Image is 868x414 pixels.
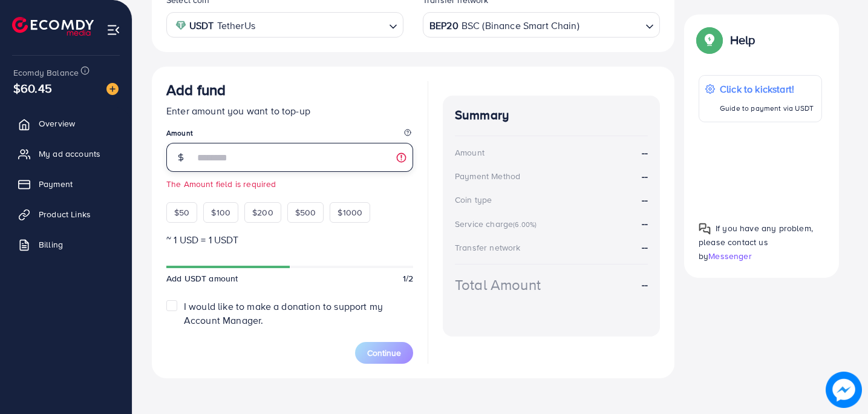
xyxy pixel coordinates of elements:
[462,17,579,34] span: BSC (Binance Smart Chain)
[9,111,123,136] a: Overview
[9,172,123,196] a: Payment
[295,206,316,218] span: $500
[174,206,189,218] span: $50
[166,178,413,190] small: The Amount field is required
[455,241,521,254] div: Transfer network
[39,238,63,251] span: Billing
[39,208,91,220] span: Product Links
[429,17,458,34] strong: BEP20
[166,272,238,284] span: Add USDT amount
[106,23,120,37] img: menu
[9,232,123,257] a: Billing
[642,217,648,230] strong: --
[367,347,401,359] span: Continue
[166,128,413,143] legend: Amount
[699,223,711,235] img: Popup guide
[166,81,226,99] h3: Add fund
[9,142,123,166] a: My ad accounts
[642,240,648,254] strong: --
[39,117,75,130] span: Overview
[642,146,648,160] strong: --
[13,79,52,97] span: $60.45
[106,83,119,95] img: image
[720,82,814,96] p: Click to kickstart!
[455,146,485,159] div: Amount
[9,202,123,226] a: Product Links
[642,278,648,292] strong: --
[211,206,230,218] span: $100
[642,169,648,183] strong: --
[581,16,641,34] input: Search for option
[166,103,413,118] p: Enter amount you want to top-up
[252,206,273,218] span: $200
[189,17,214,34] strong: USDT
[699,222,813,262] span: If you have any problem, please contact us by
[826,372,862,408] img: image
[423,12,660,37] div: Search for option
[513,220,537,229] small: (6.00%)
[455,274,541,295] div: Total Amount
[455,170,520,182] div: Payment Method
[355,342,413,364] button: Continue
[403,272,413,284] span: 1/2
[455,194,492,206] div: Coin type
[13,67,79,79] span: Ecomdy Balance
[708,250,751,262] span: Messenger
[175,20,186,31] img: coin
[217,17,255,34] span: TetherUs
[166,12,403,37] div: Search for option
[184,300,383,327] span: I would like to make a donation to support my Account Manager.
[730,33,755,47] p: Help
[338,206,362,218] span: $1000
[259,16,384,34] input: Search for option
[720,101,814,116] p: Guide to payment via USDT
[699,29,720,51] img: Popup guide
[39,178,73,190] span: Payment
[39,148,100,160] span: My ad accounts
[455,218,540,230] div: Service charge
[455,108,648,123] h4: Summary
[12,17,94,36] img: logo
[166,232,413,247] p: ~ 1 USD = 1 USDT
[642,193,648,207] strong: --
